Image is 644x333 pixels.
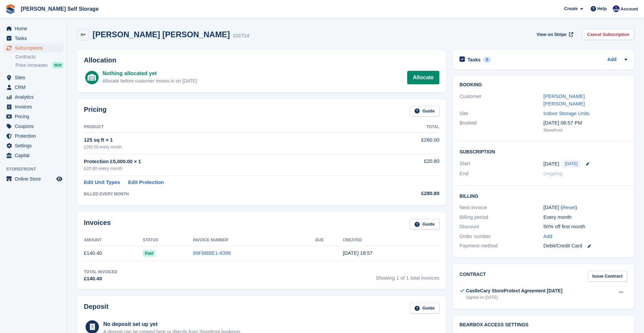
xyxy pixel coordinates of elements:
[84,235,143,246] th: Amount
[84,158,374,165] div: Protection £5,000.00 × 1
[460,93,543,108] div: Customer
[466,294,562,300] div: Signed on [DATE]
[143,235,193,246] th: Status
[460,271,486,282] h2: Contract
[410,106,439,117] a: Guide
[460,223,543,231] div: Discount
[3,83,63,92] a: menu
[460,119,543,133] div: Booked
[143,250,155,257] span: Paid
[193,235,315,246] th: Invoice Number
[621,6,638,12] span: Account
[582,29,634,40] a: Cancel Subscription
[543,160,559,168] time: 2025-08-20 00:00:00 UTC
[103,320,241,328] div: No deposit set up yet
[15,122,55,131] span: Coupons
[460,170,543,178] div: End
[543,171,562,176] span: Ongoing
[102,78,197,85] div: Allocate before customer moves in on [DATE]
[84,219,111,230] h2: Invoices
[543,119,627,127] div: [DATE] 06:57 PM
[374,190,439,197] div: £280.80
[460,233,543,240] div: Order number
[3,141,63,150] a: menu
[15,92,55,102] span: Analytics
[460,322,627,328] h2: BearBox Access Settings
[15,61,63,69] a: Price increases NEW
[460,148,627,155] h2: Subscription
[84,303,108,314] h2: Deposit
[18,3,101,14] a: [PERSON_NAME] Self Storage
[613,5,620,12] img: Justin Farthing
[15,54,63,60] a: Contracts
[543,233,552,240] a: Add
[410,219,439,230] a: Guide
[84,122,374,133] th: Product
[3,34,63,43] a: menu
[543,204,627,211] div: [DATE] ( )
[562,204,575,210] a: Reset
[564,5,578,12] span: Create
[232,32,249,40] div: 102714
[84,136,374,144] div: 125 sq ft × 1
[534,29,575,40] a: View on Stripe
[15,62,48,68] span: Price increases
[3,122,63,131] a: menu
[460,160,543,168] div: Start
[15,131,55,141] span: Protection
[537,31,567,38] span: View on Stripe
[466,287,562,294] div: CastleCary StoreProtect Agreement [DATE]
[84,269,117,275] div: Total Invoiced
[588,271,627,282] a: Issue Contract
[15,73,55,82] span: Sites
[15,151,55,160] span: Capital
[374,122,439,133] th: Total
[3,43,63,53] a: menu
[543,242,627,250] div: Debit/Credit Card
[15,102,55,111] span: Invoices
[483,57,491,63] div: 0
[460,82,627,88] h2: Booking
[55,175,63,183] a: Preview store
[543,127,627,134] div: Storefront
[84,106,107,117] h2: Pricing
[193,250,231,256] a: 89FBBBE1-6399
[460,213,543,221] div: Billing period
[562,160,581,168] span: [DATE]
[315,235,343,246] th: Due
[52,62,63,68] div: NEW
[6,166,67,173] span: Storefront
[3,102,63,111] a: menu
[84,165,374,172] div: £20.80 every month
[468,57,481,63] h2: Tasks
[93,30,230,39] h2: [PERSON_NAME] [PERSON_NAME]
[460,204,543,211] div: Next invoice
[84,275,117,283] div: £140.40
[543,110,590,116] a: Indoor Storage Units
[84,144,374,150] div: £260.00 every month
[543,213,627,221] div: Every month
[374,154,439,176] td: £20.80
[15,112,55,121] span: Pricing
[84,179,120,186] a: Edit Unit Types
[15,43,55,53] span: Subscriptions
[128,179,164,186] a: Edit Protection
[343,235,439,246] th: Created
[3,174,63,184] a: menu
[15,83,55,92] span: CRM
[407,71,439,84] a: Allocate
[5,4,15,14] img: stora-icon-8386f47178a22dfd0bd8f6a31ec36ba5ce8667c1dd55bd0f319d3a0aa187defe.svg
[376,269,439,283] span: Showing 1 of 1 total invoices
[15,24,55,33] span: Home
[460,192,627,199] h2: Billing
[3,92,63,102] a: menu
[84,246,143,261] td: £140.40
[102,69,197,78] div: Nothing allocated yet
[597,5,607,12] span: Help
[84,191,374,197] div: BILLED EVERY MONTH
[410,303,439,314] a: Guide
[15,174,55,184] span: Online Store
[84,56,439,64] h2: Allocation
[3,24,63,33] a: menu
[607,56,616,64] a: Add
